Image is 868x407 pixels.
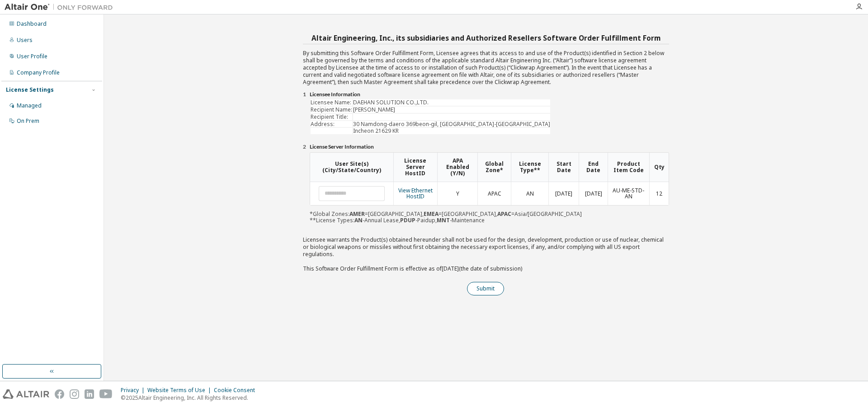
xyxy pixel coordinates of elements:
b: AN [354,216,363,224]
div: Dashboard [17,20,47,28]
div: Managed [17,102,42,109]
div: Website Terms of Use [147,387,214,394]
button: Submit [467,282,504,295]
li: Licensee Information [310,91,669,98]
th: APA Enabled (Y/N) [437,153,478,182]
td: [PERSON_NAME] [353,107,550,113]
td: 30 Namdong-daero 369beon-gil, [GEOGRAPHIC_DATA]-[GEOGRAPHIC_DATA] [353,121,550,127]
h3: Altair Engineering, Inc., its subsidiaries and Authorized Resellers Software Order Fulfillment Form [303,32,669,44]
div: Users [17,37,33,44]
th: License Server HostID [393,153,437,182]
th: User Site(s) (City/State/Country) [310,153,393,182]
td: Address: [311,121,352,127]
td: AN [511,182,549,206]
th: Product Item Code [608,153,649,182]
div: User Profile [17,53,47,60]
div: License Settings [6,86,54,94]
li: License Server Information [310,144,669,151]
img: Altair One [5,3,118,12]
td: DAEHAN SOLUTION CO.,LTD. [353,99,550,106]
a: View Ethernet HostID [398,187,433,201]
img: youtube.svg [99,389,113,399]
b: AMER [349,210,365,218]
b: PDUP [400,216,415,224]
img: instagram.svg [70,389,79,399]
td: AU-ME-STD-AN [608,182,649,206]
img: facebook.svg [55,389,64,399]
div: *Global Zones: =[GEOGRAPHIC_DATA], =[GEOGRAPHIC_DATA], =Asia/[GEOGRAPHIC_DATA] **License Types: -... [310,152,669,224]
b: EMEA [424,210,439,218]
img: linkedin.svg [85,389,94,399]
td: [DATE] [548,182,579,206]
th: End Date [579,153,608,182]
th: Global Zone* [477,153,511,182]
div: On Prem [17,117,39,125]
div: Privacy [121,387,147,394]
p: © 2025 Altair Engineering, Inc. All Rights Reserved. [121,394,260,402]
td: [DATE] [579,182,608,206]
td: Incheon 21629 KR [353,128,550,134]
th: Qty [649,153,669,182]
b: MNT [437,216,450,224]
div: By submitting this Software Order Fulfillment Form, Licensee agrees that its access to and use of... [303,32,669,295]
td: Licensee Name: [311,99,352,106]
div: Cookie Consent [214,387,260,394]
td: Recipient Title: [311,114,352,120]
td: APAC [477,182,511,206]
th: Start Date [548,153,579,182]
div: Company Profile [17,69,60,76]
img: altair_logo.svg [3,389,49,399]
th: License Type** [511,153,549,182]
b: APAC [497,210,511,218]
td: Y [437,182,478,206]
td: 12 [649,182,669,206]
td: Recipient Name: [311,107,352,113]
